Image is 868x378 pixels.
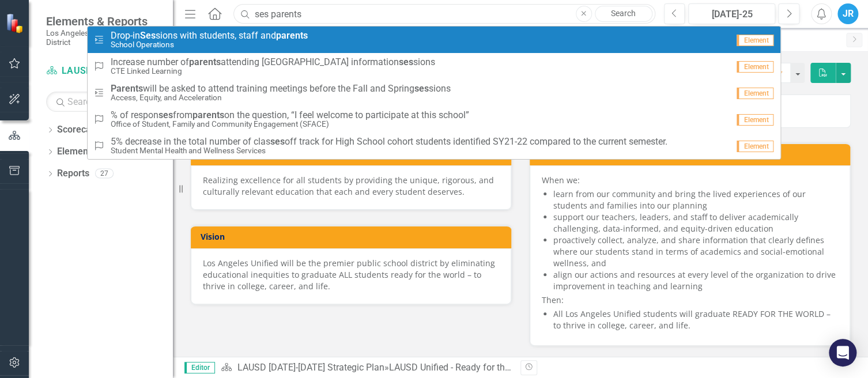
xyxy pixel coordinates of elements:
span: will be asked to attend training meetings before the Fall and Spring sions [111,84,451,94]
span: Increase number of attending [GEOGRAPHIC_DATA] information sions [111,57,435,67]
strong: ses [399,56,413,67]
small: Office of Student, Family and Community Engagement (SFACE) [111,120,469,128]
a: Search [595,6,652,22]
small: Access, Equity, and Acceleration [111,93,451,102]
a: will be asked to attend training meetings before the Fall and SpringsessionsAccess, Equity, and A... [88,80,781,106]
button: [DATE]-25 [688,3,775,24]
strong: ses [414,83,429,94]
span: Element [737,141,773,152]
input: Search ClearPoint... [233,4,655,24]
strong: ses [270,136,285,147]
a: Elements [57,145,96,158]
span: Drop-in sions with students, staff and [111,31,308,41]
a: Reports [57,167,89,180]
a: LAUSD [DATE]-[DATE] Strategic Plan [237,362,384,373]
li: learn from our community and bring the lived experiences of our students and families into our pl... [553,188,838,211]
div: » [221,361,512,375]
span: Element [737,61,773,73]
span: % of respon from on the question, “I feel welcome to participate at this school” [111,110,469,120]
div: Open Intercom Messenger [829,339,856,366]
span: Element [737,35,773,46]
input: Search Below... [46,92,161,112]
small: School Operations [111,40,308,49]
div: Realizing excellence for all students by providing the unique, rigorous, and culturally relevant ... [203,175,499,198]
div: Then: [542,175,838,331]
button: JR [837,3,858,24]
span: Editor [184,362,215,373]
a: Drop-insions with students, staff andparentsSchool OperationsElement [88,27,781,53]
small: Student Mental Health and Wellness Services [111,146,667,155]
span: Element [737,88,773,99]
a: % of responsesfromparentson the question, “I feel welcome to participate at this school”Office of... [88,106,781,133]
img: ClearPoint Strategy [5,12,27,34]
a: Increase number ofparentsattending [GEOGRAPHIC_DATA] informationsessionsCTE Linked LearningElement [88,53,781,80]
div: 27 [95,169,114,179]
span: Element [737,114,773,126]
li: proactively collect, analyze, and share information that clearly defines where our students stand... [553,235,838,269]
strong: ses [158,109,173,120]
small: CTE Linked Learning [111,67,435,75]
a: 5% decrease in the total number of classesoff track for High School cohort students identified SY... [88,133,781,159]
strong: parents [189,56,221,67]
a: LAUSD [DATE]-[DATE] Strategic Plan [46,65,161,78]
li: support our teachers, leaders, and staff to deliver academically challenging, data-informed, and ... [553,211,838,235]
small: Los Angeles Unified School District [46,28,161,47]
span: 5% decrease in the total number of clas off track for High School cohort students identified SY21... [111,137,667,147]
a: Scorecards [57,123,104,137]
strong: parents [276,30,308,41]
h3: Vision [201,232,505,241]
strong: parents [193,109,224,120]
div: [DATE]-25 [692,7,771,21]
li: align our actions and resources at every level of the organization to drive improvement in teachi... [553,269,838,292]
span: When we: [542,175,580,186]
span: Elements & Reports [46,14,161,28]
li: All Los Angeles Unified students will graduate READY FOR THE WORLD – to thrive in college, career... [553,308,838,331]
div: Los Angeles Unified will be the premier public school district by eliminating educational inequit... [203,258,499,292]
div: LAUSD Unified - Ready for the World [388,362,535,373]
